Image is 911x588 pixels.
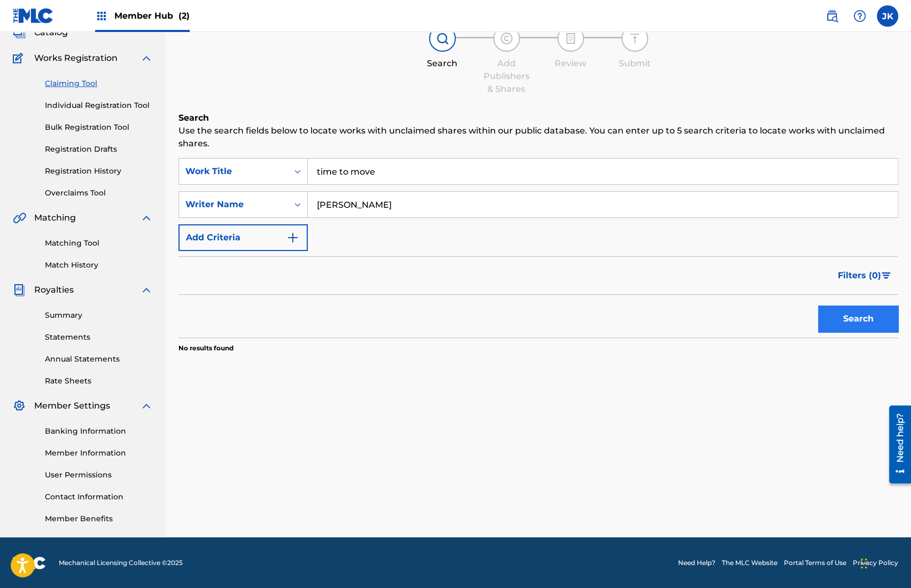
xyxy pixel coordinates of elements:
img: Member Settings [13,399,26,412]
a: Need Help? [678,558,715,568]
span: Member Settings [34,399,110,412]
button: Search [818,305,898,332]
a: Claiming Tool [45,78,153,89]
a: User Permissions [45,469,153,481]
img: step indicator icon for Review [564,32,577,45]
a: Bulk Registration Tool [45,122,153,133]
div: Submit [608,57,661,70]
img: Catalog [13,26,26,39]
a: Match History [45,260,153,271]
img: filter [882,272,891,279]
span: Catalog [34,26,68,39]
div: Writer Name [185,198,282,211]
span: (2) [178,11,190,21]
div: Search [416,57,469,70]
a: Statements [45,332,153,343]
a: Rate Sheets [45,375,153,387]
img: search [826,10,838,22]
a: Portal Terms of Use [784,558,846,568]
a: Overclaims Tool [45,187,153,199]
img: MLC Logo [13,8,54,23]
h6: Search [178,112,898,124]
a: Contact Information [45,491,153,503]
span: Royalties [34,284,74,296]
img: help [853,10,866,22]
img: step indicator icon for Submit [628,32,641,45]
span: Works Registration [34,52,118,65]
a: Privacy Policy [853,558,898,568]
button: Filters (0) [831,262,898,289]
img: 9d2ae6d4665cec9f34b9.svg [286,231,299,244]
a: Member Benefits [45,513,153,524]
img: step indicator icon for Search [436,32,449,45]
p: No results found [178,343,233,353]
a: Registration Drafts [45,144,153,155]
a: Annual Statements [45,354,153,365]
a: The MLC Website [722,558,777,568]
span: Filters ( 0 ) [838,269,881,282]
span: Member Hub [114,10,190,22]
img: Top Rightsholders [95,10,108,22]
a: Banking Information [45,426,153,437]
a: Public Search [821,5,843,27]
div: Drag [861,547,867,579]
img: expand [140,52,153,65]
div: Add Publishers & Shares [480,57,533,96]
img: Works Registration [13,52,27,65]
img: expand [140,211,153,224]
div: Work Title [185,165,282,178]
div: Review [544,57,597,70]
a: Summary [45,310,153,321]
a: Registration History [45,166,153,177]
img: Royalties [13,284,26,296]
img: expand [140,284,153,296]
form: Search Form [178,158,898,338]
a: CatalogCatalog [13,26,68,39]
span: Matching [34,211,76,224]
img: step indicator icon for Add Publishers & Shares [500,32,513,45]
button: Add Criteria [178,224,308,251]
img: expand [140,399,153,412]
span: Mechanical Licensing Collective © 2025 [59,558,183,568]
div: User Menu [877,5,898,27]
div: Help [849,5,870,27]
img: logo [13,556,46,569]
iframe: Resource Center [881,401,911,487]
iframe: Chat Widget [858,537,911,588]
p: Use the search fields below to locate works with unclaimed shares within our public database. You... [178,124,898,150]
a: Individual Registration Tool [45,100,153,111]
a: Matching Tool [45,238,153,249]
a: Member Information [45,448,153,459]
img: Matching [13,211,26,224]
